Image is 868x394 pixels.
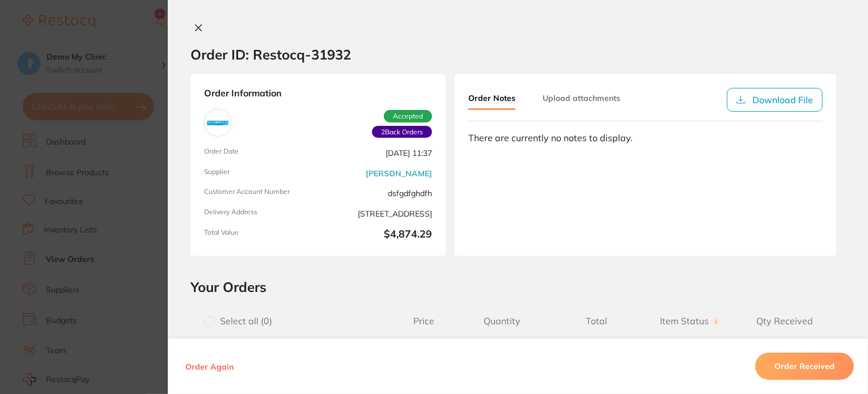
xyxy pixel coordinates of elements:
[204,188,314,199] span: Customer Account Number
[214,316,272,327] span: Select all ( 0 )
[323,188,432,199] span: dsfgdfghdfh
[323,147,432,159] span: [DATE] 11:37
[204,88,432,100] strong: Order Information
[204,168,314,179] span: Supplier
[372,126,432,138] span: Back orders
[643,316,738,327] span: Item Status
[543,88,620,108] button: Upload attachments
[207,112,228,134] img: Adam Dental
[738,316,832,327] span: Qty Received
[392,316,455,327] span: Price
[455,316,549,327] span: Quantity
[366,169,432,178] a: [PERSON_NAME]
[468,133,823,143] div: There are currently no notes to display.
[468,88,515,110] button: Order Notes
[190,46,351,63] h2: Order ID: Restocq- 31932
[204,228,314,242] span: Total Value
[204,208,314,219] span: Delivery Address
[549,316,643,327] span: Total
[384,110,432,122] span: Accepted
[727,88,823,112] button: Download File
[190,278,845,295] h2: Your Orders
[323,208,432,219] span: [STREET_ADDRESS]
[182,361,237,371] button: Order Again
[323,228,432,242] b: $4,874.29
[755,353,854,380] button: Order Received
[204,147,314,159] span: Order Date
